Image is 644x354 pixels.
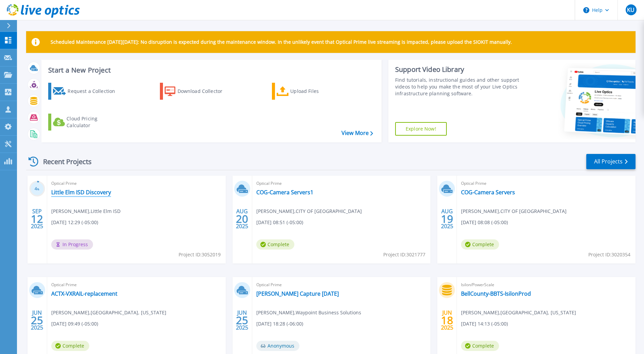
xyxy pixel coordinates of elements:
[256,290,339,297] a: [PERSON_NAME] Capture [DATE]
[395,122,447,136] a: Explore Now!
[290,84,345,98] div: Upload Files
[37,187,39,191] span: %
[51,341,89,351] span: Complete
[395,65,521,74] div: Support Video Library
[256,309,361,316] span: [PERSON_NAME] , Waypoint Business Solutions
[256,219,303,226] span: [DATE] 08:51 (-05:00)
[31,206,43,231] div: SEP 2025
[68,84,122,98] div: Request a Collection
[48,114,124,131] a: Cloud Pricing Calculator
[461,281,631,289] span: Isilon/PowerScale
[256,180,427,187] span: Optical Prime
[461,208,567,215] span: [PERSON_NAME] , CITY OF [GEOGRAPHIC_DATA]
[441,216,453,222] span: 19
[51,189,111,196] a: Little Elm ISD Discovery
[236,206,249,231] div: AUG 2025
[256,320,303,328] span: [DATE] 18:28 (-06:00)
[256,208,362,215] span: [PERSON_NAME] , CITY OF [GEOGRAPHIC_DATA]
[627,7,634,13] span: KU
[26,153,101,170] div: Recent Projects
[51,320,98,328] span: [DATE] 09:49 (-05:00)
[256,189,313,196] a: COG-Camera Servers1
[31,317,43,323] span: 25
[461,219,508,226] span: [DATE] 08:08 (-05:00)
[236,317,248,323] span: 25
[395,77,521,97] div: Find tutorials, instructional guides and other support videos to help you make the most of your L...
[160,83,236,100] a: Download Collector
[586,154,636,169] a: All Projects
[51,309,166,316] span: [PERSON_NAME] , [GEOGRAPHIC_DATA], [US_STATE]
[272,83,348,100] a: Upload Files
[31,308,43,333] div: JUN 2025
[31,216,43,222] span: 12
[51,239,93,250] span: In Progress
[236,308,249,333] div: JUN 2025
[51,281,222,289] span: Optical Prime
[48,66,373,74] h3: Start a New Project
[51,180,222,187] span: Optical Prime
[51,39,512,45] p: Scheduled Maintenance [DATE][DATE]: No disruption is expected during the maintenance window. In t...
[441,308,454,333] div: JUN 2025
[461,189,515,196] a: COG-Camera Servers
[256,239,294,250] span: Complete
[236,216,248,222] span: 20
[461,180,631,187] span: Optical Prime
[461,320,508,328] span: [DATE] 14:13 (-05:00)
[461,341,499,351] span: Complete
[588,251,630,258] span: Project ID: 3020354
[178,84,232,98] div: Download Collector
[441,206,454,231] div: AUG 2025
[461,309,576,316] span: [PERSON_NAME] , [GEOGRAPHIC_DATA], [US_STATE]
[51,219,98,226] span: [DATE] 12:29 (-05:00)
[29,185,45,193] h3: 4
[256,281,427,289] span: Optical Prime
[179,251,221,258] span: Project ID: 3052019
[342,130,373,136] a: View More
[461,290,531,297] a: BellCounty-BBTS-IsilonProd
[256,341,299,351] span: Anonymous
[51,290,117,297] a: ACTX-VXRAIL-replacement
[51,208,121,215] span: [PERSON_NAME] , Little Elm ISD
[461,239,499,250] span: Complete
[48,83,124,100] a: Request a Collection
[441,317,453,323] span: 18
[383,251,425,258] span: Project ID: 3021777
[67,115,121,129] div: Cloud Pricing Calculator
